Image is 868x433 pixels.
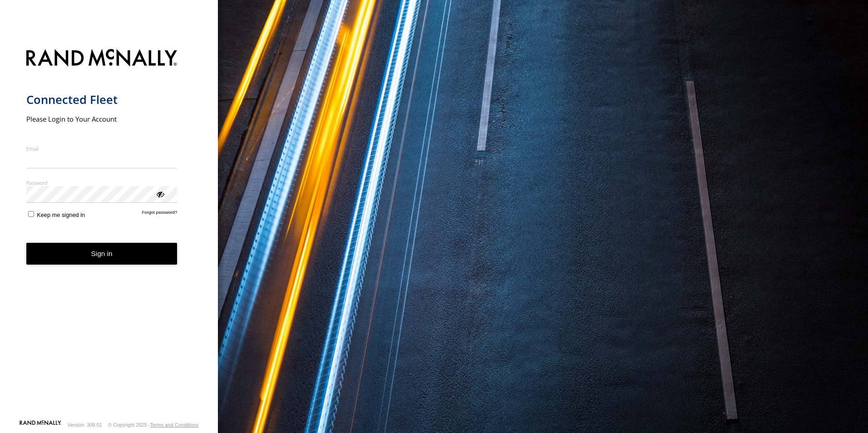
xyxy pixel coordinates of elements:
[108,422,198,428] div: © Copyright 2025 -
[26,92,178,107] h1: Connected Fleet
[20,420,61,429] a: Visit our Website
[28,211,34,217] input: Keep me signed in
[26,44,192,419] form: main
[26,114,178,123] h2: Please Login to Your Account
[26,243,178,265] button: Sign in
[26,145,178,152] label: Email
[150,422,198,428] a: Terms and Conditions
[142,210,178,218] a: Forgot password?
[26,179,178,186] label: Password
[155,189,164,198] div: ViewPassword
[68,422,102,428] div: Version: 309.01
[37,212,85,218] span: Keep me signed in
[26,47,178,70] img: Rand McNally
